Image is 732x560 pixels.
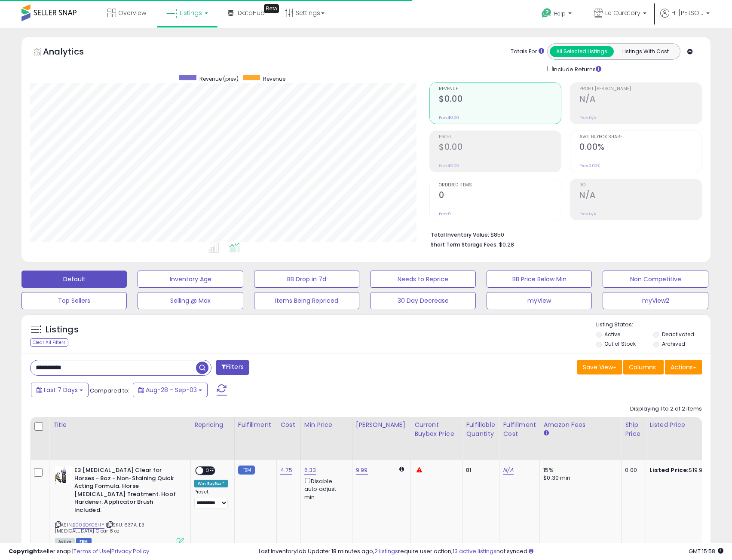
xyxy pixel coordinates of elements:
[199,75,239,82] span: Revenue (prev)
[304,420,349,429] div: Min Price
[671,9,704,17] span: Hi [PERSON_NAME]
[194,489,228,508] div: Preset:
[259,548,723,556] div: Last InventoryLab Update: 18 minutes ago, require user action, not synced.
[543,420,618,429] div: Amazon Fees
[146,386,197,394] span: Aug-28 - Sep-03
[660,9,710,28] a: Hi [PERSON_NAME]
[9,548,149,556] div: seller snap | |
[439,163,459,168] small: Prev: $0.00
[499,240,514,249] span: $0.28
[74,466,179,516] b: E3 [MEDICAL_DATA] Clear for Horses - 8oz - Non-Staining Quick Acting Formula. Horse [MEDICAL_DATA...
[280,420,297,429] div: Cost
[662,340,685,347] label: Archived
[604,340,636,347] label: Out of Stock
[579,190,701,202] h2: N/A
[180,9,202,17] span: Listings
[73,521,104,529] a: B00BQKC5HY
[466,466,493,474] div: 81
[414,420,459,438] div: Current Buybox Price
[304,466,316,475] a: 6.33
[21,292,127,309] button: Top Sellers
[90,387,129,395] span: Compared to:
[604,331,620,338] label: Active
[263,75,285,82] span: Revenue
[511,48,544,56] div: Totals For
[370,271,475,288] button: Needs to Reprice
[629,363,656,371] span: Columns
[254,271,359,288] button: BB Drop in 7d
[466,420,496,438] div: Fulfillable Quantity
[579,135,701,140] span: Avg. Buybox Share
[579,94,701,106] h2: N/A
[9,547,40,555] strong: Copyright
[487,292,592,309] button: myView
[439,142,561,154] h2: $0.00
[541,8,552,18] i: Get Help
[487,271,592,288] button: BB Price Below Min
[649,420,724,429] div: Listed Price
[238,9,265,17] span: DataHub
[550,46,614,57] button: All Selected Listings
[439,94,561,106] h2: $0.00
[431,241,498,248] b: Short Term Storage Fees:
[439,115,459,120] small: Prev: $0.00
[55,521,144,534] span: | SKU: 637A. E3 [MEDICAL_DATA] Clear 8 oz
[554,10,566,17] span: Help
[138,271,243,288] button: Inventory Age
[370,292,475,309] button: 30 Day Decrease
[439,190,561,202] h2: 0
[30,338,68,347] div: Clear All Filters
[194,480,228,487] div: Win BuyBox *
[649,466,689,474] b: Listed Price:
[439,211,451,216] small: Prev: 0
[76,538,92,545] span: FBM
[44,386,78,394] span: Last 7 Days
[665,360,702,374] button: Actions
[603,271,708,288] button: Non Competitive
[374,547,398,555] a: 2 listings
[603,292,708,309] button: myView2
[356,466,368,475] a: 9.99
[264,4,279,13] div: Tooltip anchor
[356,420,407,429] div: [PERSON_NAME]
[55,466,72,484] img: 41NJmUEa43L._SL40_.jpg
[543,429,548,437] small: Amazon Fees.
[203,467,217,475] span: OFF
[579,211,596,216] small: Prev: N/A
[453,547,496,555] a: 13 active listings
[439,183,561,188] span: Ordered Items
[543,466,615,474] div: 15%
[579,87,701,91] span: Profit [PERSON_NAME]
[625,466,639,474] div: 0.00
[630,405,702,413] div: Displaying 1 to 2 of 2 items
[118,9,146,17] span: Overview
[304,476,346,501] div: Disable auto adjust min
[649,466,721,474] div: $19.99
[55,538,75,545] span: All listings currently available for purchase on Amazon
[431,231,489,238] b: Total Inventory Value:
[74,547,110,555] a: Terms of Use
[535,1,580,28] a: Help
[596,321,711,329] p: Listing States:
[133,383,208,397] button: Aug-28 - Sep-03
[543,474,615,482] div: $0.30 min
[503,466,513,475] a: N/A
[579,163,600,168] small: Prev: 0.00%
[579,142,701,154] h2: 0.00%
[431,229,695,239] li: $850
[503,420,536,438] div: Fulfillment Cost
[53,420,187,429] div: Title
[46,324,79,336] h5: Listings
[216,360,249,375] button: Filters
[31,383,89,397] button: Last 7 Days
[625,420,642,438] div: Ship Price
[43,46,101,60] h5: Analytics
[577,360,622,374] button: Save View
[21,271,127,288] button: Default
[579,115,596,120] small: Prev: N/A
[662,331,694,338] label: Deactivated
[439,135,561,140] span: Profit
[623,360,664,374] button: Columns
[689,547,723,555] span: 2025-09-11 15:58 GMT
[254,292,359,309] button: Items Being Repriced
